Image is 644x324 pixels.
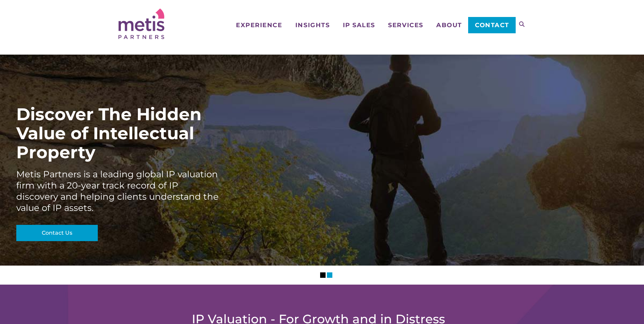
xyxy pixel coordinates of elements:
a: Contact Us [16,225,98,241]
span: Insights [295,22,330,28]
span: Services [388,22,423,28]
li: Slider Page 2 [327,272,332,278]
div: Discover The Hidden Value of Intellectual Property [16,105,220,162]
li: Slider Page 1 [320,272,326,278]
span: About [436,22,462,28]
img: Metis Partners [118,8,164,39]
span: Contact [475,22,509,28]
span: IP Sales [343,22,375,28]
a: Contact [468,17,515,33]
span: Experience [236,22,282,28]
div: Metis Partners is a leading global IP valuation firm with a 20-year track record of IP discovery ... [16,169,220,214]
